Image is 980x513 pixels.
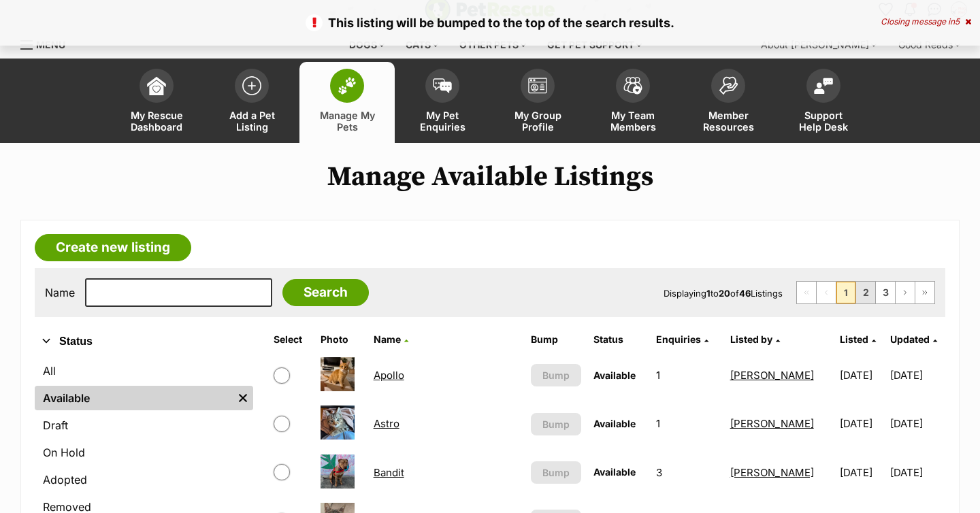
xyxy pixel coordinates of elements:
[834,400,888,447] td: [DATE]
[14,14,966,32] p: This listing will be bumped to the top of the search results.
[374,333,401,345] span: Name
[588,329,649,350] th: Status
[126,110,187,133] span: My Rescue Dashboard
[338,77,357,95] img: manage-my-pets-icon-02211641906a0b7f246fdf0571729dbe1e7629f14944591b6c1af311fb30b64b.svg
[814,78,833,94] img: help-desk-icon-fdf02630f3aa405de69fd3d07c3f3aa587a6932b1a1747fa1d2bba05be0121f9.svg
[316,110,378,133] span: Manage My Pets
[147,76,166,95] img: dashboard-icon-eb2f2d2d3e046f16d808141f083e7271f6b2e854fb5c12c21221c1fb7104beca.svg
[35,467,253,492] a: Adopted
[793,110,854,133] span: Support Help Desk
[35,234,191,261] a: Create new listing
[890,400,944,447] td: [DATE]
[651,449,723,496] td: 3
[834,352,888,399] td: [DATE]
[374,466,404,479] a: Bandit
[719,76,738,95] img: member-resources-icon-8e73f808a243e03378d46382f2149f9095a855e16c252ad45f914b54edf8863c.svg
[681,62,776,143] a: Member Resources
[623,77,642,95] img: team-members-icon-5396bd8760b3fe7c0b43da4ab00e1e3bb1a5d9ba89233759b79545d2d3fc5d0d.svg
[664,288,783,299] span: Displaying to of Listings
[856,282,875,303] a: Page 2
[730,466,814,479] a: [PERSON_NAME]
[834,449,888,496] td: [DATE]
[881,17,971,27] div: Closing message in
[315,329,367,350] th: Photo
[35,413,253,437] a: Draft
[706,288,710,299] strong: 1
[955,16,960,27] span: 5
[593,369,636,381] span: Available
[282,279,369,306] input: Search
[204,62,299,143] a: Add a Pet Listing
[651,352,723,399] td: 1
[36,39,65,50] span: Menu
[490,62,585,143] a: My Group Profile
[221,110,282,133] span: Add a Pet Listing
[840,333,868,345] span: Listed
[507,110,568,133] span: My Group Profile
[542,368,570,382] span: Bump
[698,110,759,133] span: Member Resources
[109,62,204,143] a: My Rescue Dashboard
[890,333,930,345] span: Updated
[817,282,836,303] span: Previous page
[840,333,876,345] a: Listed
[531,364,581,386] button: Bump
[528,78,547,94] img: group-profile-icon-3fa3cf56718a62981997c0bc7e787c4b2cf8bcc04b72c1350f741eb67cf2f40e.svg
[593,466,636,478] span: Available
[542,417,570,431] span: Bump
[531,461,581,484] button: Bump
[374,333,408,345] a: Name
[433,78,452,93] img: pet-enquiries-icon-7e3ad2cf08bfb03b45e93fb7055b45f3efa6380592205ae92323e6603595dc1f.svg
[374,417,399,430] a: Astro
[890,352,944,399] td: [DATE]
[730,333,780,345] a: Listed by
[896,282,915,303] a: Next page
[299,62,395,143] a: Manage My Pets
[739,288,751,299] strong: 46
[890,333,937,345] a: Updated
[836,282,855,303] span: Page 1
[656,333,708,345] a: Enquiries
[890,449,944,496] td: [DATE]
[719,288,730,299] strong: 20
[776,62,871,143] a: Support Help Desk
[395,62,490,143] a: My Pet Enquiries
[730,369,814,382] a: [PERSON_NAME]
[45,286,75,299] label: Name
[730,333,772,345] span: Listed by
[35,386,233,410] a: Available
[525,329,587,350] th: Bump
[412,110,473,133] span: My Pet Enquiries
[542,465,570,480] span: Bump
[730,417,814,430] a: [PERSON_NAME]
[531,413,581,435] button: Bump
[651,400,723,447] td: 1
[35,333,253,350] button: Status
[35,359,253,383] a: All
[915,282,934,303] a: Last page
[602,110,664,133] span: My Team Members
[268,329,314,350] th: Select
[35,440,253,465] a: On Hold
[585,62,681,143] a: My Team Members
[796,281,935,304] nav: Pagination
[876,282,895,303] a: Page 3
[593,418,636,429] span: Available
[374,369,404,382] a: Apollo
[242,76,261,95] img: add-pet-listing-icon-0afa8454b4691262ce3f59096e99ab1cd57d4a30225e0717b998d2c9b9846f56.svg
[656,333,701,345] span: translation missing: en.admin.listings.index.attributes.enquiries
[233,386,253,410] a: Remove filter
[797,282,816,303] span: First page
